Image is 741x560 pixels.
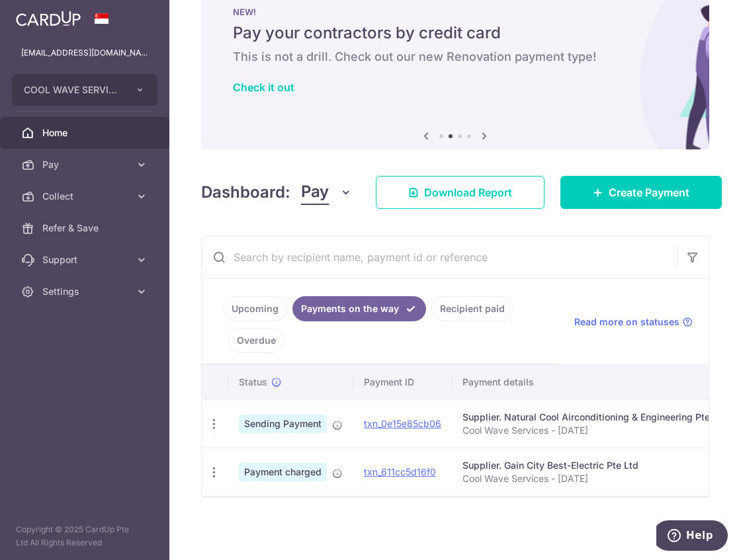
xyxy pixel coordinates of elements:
[239,463,327,481] span: Payment charged
[574,315,679,329] span: Read more on statuses
[560,176,722,209] a: Create Payment
[292,296,426,321] a: Payments on the way
[42,253,130,266] span: Support
[233,49,677,65] h6: This is not a drill. Check out our new Renovation payment type!
[574,315,693,329] a: Read more on statuses
[202,236,677,278] input: Search by recipient name, payment id or reference
[462,424,727,437] p: Cool Wave Services - [DATE]
[233,81,294,94] a: Check it out
[21,46,148,60] p: [EMAIL_ADDRESS][DOMAIN_NAME]
[239,376,267,389] span: Status
[233,22,677,44] h5: Pay your contractors by credit card
[24,83,122,97] span: COOL WAVE SERVICES
[424,184,512,200] span: Download Report
[12,74,157,106] button: COOL WAVE SERVICES
[353,365,452,399] th: Payment ID
[431,296,513,321] a: Recipient paid
[42,126,130,140] span: Home
[42,190,130,203] span: Collect
[16,11,81,26] img: CardUp
[609,184,689,200] span: Create Payment
[42,221,130,235] span: Refer & Save
[301,180,352,205] button: Pay
[42,158,130,171] span: Pay
[656,520,728,553] iframe: Opens a widget where you can find more information
[462,459,727,472] div: Supplier. Gain City Best-Electric Pte Ltd
[42,285,130,298] span: Settings
[364,418,441,429] a: txn_0e15e85cb06
[201,180,290,204] h4: Dashboard:
[233,7,677,17] p: NEW!
[364,466,436,477] a: txn_611cc5d16f0
[462,411,727,424] div: Supplier. Natural Cool Airconditioning & Engineering Pte Ltd
[301,180,329,205] span: Pay
[376,176,545,209] a: Download Report
[462,472,727,485] p: Cool Wave Services - [DATE]
[452,365,738,399] th: Payment details
[239,415,327,433] span: Sending Payment
[228,328,284,353] a: Overdue
[223,296,287,321] a: Upcoming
